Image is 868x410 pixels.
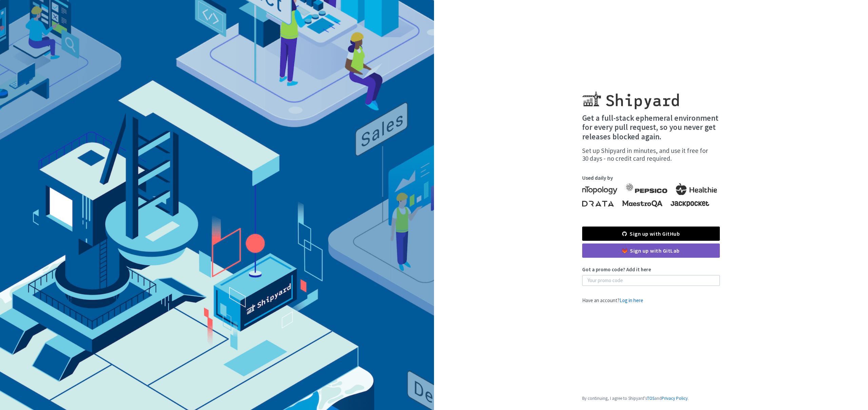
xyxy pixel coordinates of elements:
[582,266,651,274] label: Got a promo code? Add it here
[582,113,720,141] h4: Get a full-stack ephemeral environment for every pull request, so you never get releases blocked ...
[582,83,679,109] img: Shipyard logo
[582,297,720,305] div: Have an account?
[582,275,720,286] input: Your promo code
[622,197,662,210] img: logo-maestroqa.svg
[582,197,614,210] img: logo-drata.svg
[582,243,720,258] a: Sign up with GitLab
[662,395,688,401] a: Privacy Policy
[582,395,720,402] span: By continuing, I agree to Shipyard's and .
[582,227,720,241] a: Sign up with GitHub
[647,395,654,401] a: TOS
[626,183,667,197] img: logo-pepsico.svg
[622,248,627,253] img: gitlab-color.svg
[582,174,720,182] span: Used daily by
[582,147,720,163] div: Set up Shipyard in minutes, and use it free for 30 days - no credit card required.
[582,183,617,197] img: logo-ntopology.svg
[619,297,643,304] a: Log in here
[671,197,709,210] img: logo-jackpocket.svg
[676,183,717,197] img: logo-healthie.svg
